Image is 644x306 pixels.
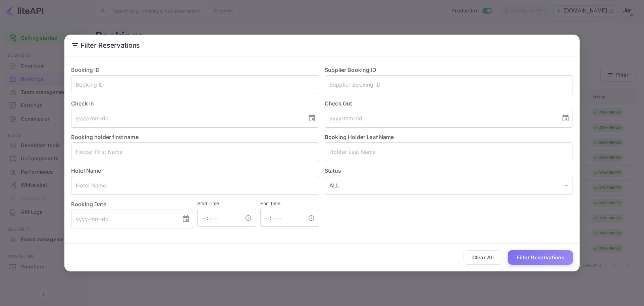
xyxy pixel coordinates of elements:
[325,167,573,175] label: Status
[325,142,573,161] input: Holder Last Name
[71,67,100,73] label: Booking ID
[325,176,573,195] div: ALL
[71,200,193,208] label: Booking Date
[71,167,101,174] label: Hotel Name
[71,109,303,128] input: yyyy-mm-dd
[559,112,572,125] button: Choose date
[71,210,176,228] input: yyyy-mm-dd
[71,75,319,94] input: Booking ID
[305,112,319,125] button: Choose date
[71,99,319,107] label: Check In
[325,67,376,73] label: Supplier Booking ID
[197,200,256,208] h6: Start Time
[464,250,503,265] button: Clear All
[71,142,319,161] input: Holder First Name
[508,250,573,265] button: Filter Reservations
[325,99,573,107] label: Check Out
[71,176,319,195] input: Hotel Name
[71,134,139,140] label: Booking holder first name
[179,212,193,226] button: Choose date
[64,35,580,56] h2: Filter Reservations
[325,109,556,128] input: yyyy-mm-dd
[325,75,573,94] input: Supplier Booking ID
[260,200,319,208] h6: End Time
[325,134,394,140] label: Booking Holder Last Name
